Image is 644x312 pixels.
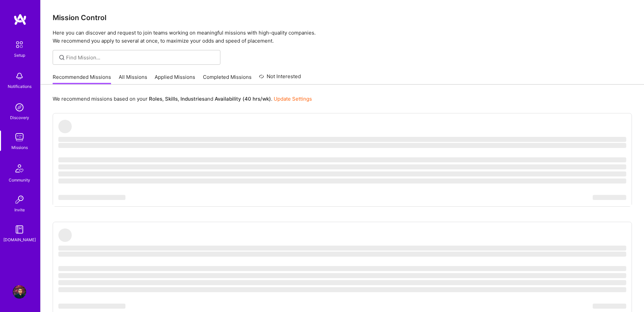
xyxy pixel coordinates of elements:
[180,96,205,102] b: Industries
[274,96,312,102] a: Update Settings
[11,144,28,151] div: Missions
[53,13,632,22] h3: Mission Control
[14,52,25,59] div: Setup
[10,114,29,121] div: Discovery
[53,29,632,45] p: Here you can discover and request to join teams working on meaningful missions with high-quality ...
[11,160,28,176] img: Community
[149,96,162,102] b: Roles
[53,95,312,102] p: We recommend missions based on your , , and .
[203,73,252,85] a: Completed Missions
[259,72,301,85] a: Not Interested
[13,69,26,83] img: bell
[165,96,178,102] b: Skills
[58,54,66,61] i: icon SearchGrey
[9,176,30,184] div: Community
[13,223,26,236] img: guide book
[13,131,26,144] img: teamwork
[215,96,271,102] b: Availability (40 hrs/wk)
[13,101,26,114] img: discovery
[155,73,195,85] a: Applied Missions
[119,73,147,85] a: All Missions
[3,236,36,243] div: [DOMAIN_NAME]
[11,285,28,299] a: User Avatar
[14,206,25,213] div: Invite
[13,285,26,299] img: User Avatar
[13,13,27,25] img: logo
[66,54,215,61] input: Find Mission...
[12,38,26,52] img: setup
[53,73,111,85] a: Recommended Missions
[13,193,26,206] img: Invite
[8,83,32,90] div: Notifications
